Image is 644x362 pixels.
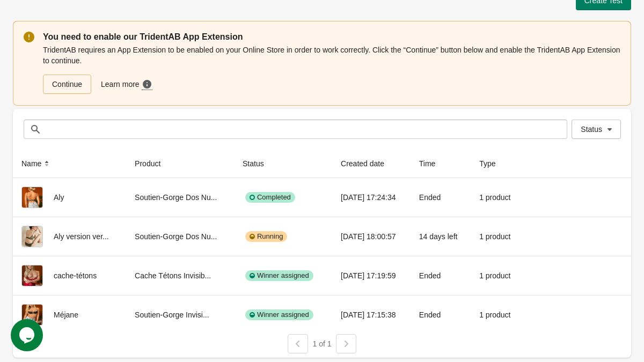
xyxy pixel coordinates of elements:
div: [DATE] 17:15:38 [341,304,402,326]
div: Ended [419,187,462,208]
button: Status [572,120,621,139]
button: Status [238,154,279,173]
div: 14 days left [419,226,462,247]
span: Status [581,125,602,134]
div: 1 product [479,265,515,286]
span: Aly version ver... [54,232,109,241]
p: You need to enable our TridentAB App Extension [43,31,620,43]
div: Soutien-Gorge Dos Nu... [135,187,225,208]
iframe: chat widget [11,319,45,351]
div: [DATE] 18:00:57 [341,226,402,247]
div: Ended [419,304,462,326]
div: Soutien-Gorge Invisi... [135,304,225,326]
span: cache-tétons [54,271,97,280]
div: 1 product [479,187,515,208]
div: [DATE] 17:19:59 [341,265,402,286]
span: Aly [54,193,64,202]
button: Time [415,154,451,173]
button: Name [17,154,56,173]
div: Winner assigned [245,309,313,320]
div: TridentAB requires an App Extension to be enabled on your Online Store in order to work correctly... [43,43,620,95]
div: Winner assigned [245,270,313,281]
div: Completed [245,192,295,203]
span: Méjane [54,311,78,319]
div: [DATE] 17:24:34 [341,187,402,208]
div: 1 product [479,304,515,326]
div: Running [245,231,287,242]
div: 1 product [479,226,515,247]
a: Continue [43,75,91,94]
a: Learn more [97,75,159,94]
button: Product [130,154,175,173]
div: Cache Tétons Invisib... [135,265,225,286]
button: Type [475,154,510,173]
div: Ended [419,265,462,286]
span: Learn more [101,79,142,90]
div: Soutien-Gorge Dos Nu... [135,226,225,247]
button: Created date [336,154,399,173]
span: 1 of 1 [312,339,331,348]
